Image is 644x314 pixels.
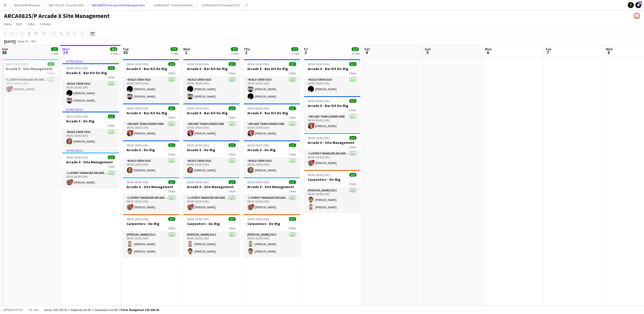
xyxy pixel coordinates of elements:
[2,77,59,94] app-card-role: L2 Event Manager Arcade 50061/108:00-18:00 (10h)![PERSON_NAME]
[187,106,209,110] span: 08:00-18:00 (10h)
[308,99,330,103] span: 08:00-18:00 (10h)
[183,214,240,256] app-job-card: 08:00-18:00 (10h)2/2Carpenters - De-Rig1 Role[PERSON_NAME] 50122/208:00-18:00 (10h)[PERSON_NAME][...
[66,155,88,159] span: 08:00-18:00 (10h)
[244,195,300,212] app-card-role: L2 Event Manager Arcade 50061/108:00-18:00 (10h)![PERSON_NAME]
[485,47,492,51] span: Mon
[251,204,254,207] span: !
[635,2,641,8] a: 16
[187,62,209,66] span: 08:00-18:00 (10h)
[62,59,119,105] app-job-card: In progress08:00-18:00 (10h)2/2Arcade X - Bar Kit De-Rig1 RoleBuild Crew 50102/208:00-18:00 (10h)...
[289,180,296,184] span: 1/1
[244,214,300,256] div: 08:00-18:00 (10h)2/2Carpenters - De-Rig1 Role[PERSON_NAME] 50122/208:00-18:00 (10h)[PERSON_NAME][...
[244,103,300,138] app-job-card: 08:00-18:00 (10h)1/1Arcade X - Bar Kit De-Rig1 RoleArcade Team Leader 50061/108:00-18:00 (10h)![P...
[108,155,115,159] span: 1/1
[183,177,240,212] app-job-card: 08:00-18:00 (10h)1/1Arcade X - Site Management1 RoleL2 Event Manager Arcade 50061/108:00-18:00 (1...
[425,47,431,51] span: Sun
[4,12,110,20] h1: ARCA0825/P Arcade X Site Management
[123,103,179,138] app-job-card: 08:00-18:00 (10h)1/1Arcade X - Bar Kit De-Rig1 RoleArcade Team Leader 50061/108:00-18:00 (10h)![P...
[127,180,149,184] span: 08:00-18:00 (10h)
[244,66,300,71] h3: Arcade X - Bar Kit De-Rig
[289,217,296,221] span: 2/2
[312,123,315,126] span: !
[197,0,244,10] button: O2AR2025/P O2 Floor Bar FY26
[304,77,361,94] app-card-role: Build Crew 50101/108:00-18:00 (10h)[PERSON_NAME]
[62,148,119,187] app-job-card: In progress08:00-18:00 (10h)1/1Arcade X - Site Management1 RoleL2 Event Manager Arcade 50061/108:...
[123,232,179,256] app-card-role: [PERSON_NAME] 50122/208:00-18:00 (10h)[PERSON_NAME][PERSON_NAME]
[231,47,238,51] span: 7/7
[182,50,190,55] span: 1
[108,75,115,79] span: 1 Role
[123,195,179,212] app-card-role: L2 Event Manager Arcade 50061/108:00-18:00 (10h)![PERSON_NAME]
[123,140,179,175] app-job-card: 08:00-18:00 (10h)1/1Arcade X - De-Rig1 RoleBuild Crew 50101/108:00-18:00 (10h)[PERSON_NAME]
[244,148,300,152] h3: Arcade X - De-Rig
[40,22,51,26] span: Comms
[70,179,73,182] span: !
[244,47,250,51] span: Thu
[123,47,129,51] span: Tue
[244,121,300,138] app-card-role: Arcade Team Leader 50061/108:00-18:00 (10h)![PERSON_NAME]
[312,160,315,163] span: !
[248,143,270,147] span: 08:00-18:00 (10h)
[248,62,270,66] span: 08:00-18:00 (10h)
[168,106,175,110] span: 1/1
[123,158,179,175] app-card-role: Build Crew 50101/108:00-18:00 (10h)[PERSON_NAME]
[2,59,59,94] div: 08:00-18:00 (10h)1/1Arcade X - Site Management1 RoleL2 Event Manager Arcade 50061/108:00-18:00 (1...
[304,151,361,168] app-card-role: L2 Event Manager Arcade 50061/108:00-18:00 (10h)![PERSON_NAME]
[303,50,308,55] span: 3
[25,21,37,27] a: Jobs
[28,308,40,312] span: All jobs
[122,50,129,55] span: 30
[304,140,361,145] h3: Arcade X - Site Management
[244,232,300,256] app-card-role: [PERSON_NAME] 50122/208:00-18:00 (10h)[PERSON_NAME][PERSON_NAME]
[304,66,361,71] h3: Arcade X - Bar Kit De-Rig
[62,107,119,146] div: In progress08:00-18:00 (10h)1/1Arcade X - De-Rig1 RoleBuild Crew 50101/108:00-18:00 (10h)[PERSON_...
[110,47,117,51] span: 4/4
[638,1,642,5] span: 16
[244,221,300,226] h3: Carpenters - De-Rig
[38,21,53,27] a: Comms
[168,180,175,184] span: 1/1
[168,152,175,156] span: 1 Role
[229,217,236,221] span: 2/2
[244,177,300,212] app-job-card: 08:00-18:00 (10h)1/1Arcade X - Site Management1 RoleL2 Event Manager Arcade 50061/108:00-18:00 (1...
[304,59,361,94] div: 08:00-18:00 (10h)1/1Arcade X - Bar Kit De-Rig1 RoleBuild Crew 50101/108:00-18:00 (10h)[PERSON_NAME]
[289,143,296,147] span: 1/1
[304,114,361,131] app-card-role: Arcade Team Leader 50061/108:00-18:00 (10h)![PERSON_NAME]
[349,173,356,177] span: 2/2
[352,47,359,51] span: 5/5
[131,204,134,207] span: !
[4,39,16,44] div: [DATE]
[62,107,119,111] div: In progress
[349,71,356,75] span: 1 Role
[228,189,236,193] span: 1 Role
[14,21,24,27] a: Edit
[183,59,240,101] app-job-card: 08:00-18:00 (10h)2/2Arcade X - Bar Kit De-Rig1 RoleBuild Crew 50102/208:00-18:00 (10h)[PERSON_NAM...
[244,77,300,101] app-card-role: Build Crew 50102/208:00-18:00 (10h)[PERSON_NAME][PERSON_NAME]
[183,66,240,71] h3: Arcade X - Bar Kit De-Rig
[168,189,175,193] span: 1 Role
[168,217,175,221] span: 2/2
[244,158,300,175] app-card-role: Build Crew 50101/108:00-18:00 (10h)[PERSON_NAME]
[62,71,119,75] h3: Arcade X - Bar Kit De-Rig
[545,47,551,51] span: Tue
[304,103,361,108] h3: Arcade X - Bar Kit De-Rig
[183,221,240,226] h3: Carpenters - De-Rig
[484,50,492,55] span: 6
[51,47,58,51] span: 1/1
[149,0,197,10] button: CHAR2025/P - Charlton Athletic
[308,136,330,140] span: 08:00-18:00 (10h)
[3,307,23,313] button: Budgeted
[183,185,240,189] h3: Arcade X - Site Management
[123,77,179,101] app-card-role: Build Crew 50102/208:00-18:00 (10h)[PERSON_NAME][PERSON_NAME]
[2,47,8,51] span: Sun
[304,96,361,131] div: 08:00-18:00 (10h)1/1Arcade X - Bar Kit De-Rig1 RoleArcade Team Leader 50061/108:00-18:00 (10h)![P...
[308,62,330,66] span: 08:00-18:00 (10h)
[244,59,300,101] app-job-card: 08:00-18:00 (10h)2/2Arcade X - Bar Kit De-Rig1 RoleBuild Crew 50102/208:00-18:00 (10h)[PERSON_NAM...
[123,59,179,101] app-job-card: 08:00-18:00 (10h)2/2Arcade X - Bar Kit De-Rig1 RoleBuild Crew 50102/208:00-18:00 (10h)[PERSON_NAM...
[62,119,119,123] h3: Arcade X - De-Rig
